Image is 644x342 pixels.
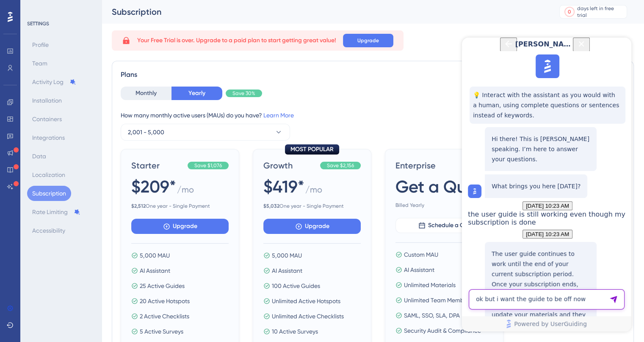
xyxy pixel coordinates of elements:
[404,265,434,275] span: AI Assistant
[462,38,631,331] iframe: UserGuiding AI Assistant
[327,162,354,169] span: Save $2,156
[194,162,222,169] span: Save $1,076
[121,70,625,80] div: Plans
[404,280,456,290] span: Unlimited Materials
[131,219,229,234] button: Upgrade
[272,296,340,306] span: Unlimited Active Hotspots
[272,281,320,291] span: 100 Active Guides
[27,20,96,27] div: SETTINGS
[140,326,183,337] span: 5 Active Surveys
[27,56,53,71] button: Team
[27,74,81,90] button: Activity Log
[137,35,336,46] span: Your Free Trial is over. Upgrade to a paid plan to start getting great value!
[30,211,128,302] p: The user guide continues to work until the end of your current subscription period. Once your sub...
[263,112,294,119] a: Learn More
[27,111,67,127] button: Containers
[343,34,393,47] button: Upgrade
[272,326,318,337] span: 10 Active Surveys
[272,311,344,321] span: Unlimited Active Checklists
[27,223,70,238] button: Accessibility
[7,252,163,272] textarea: AI Assistant Text Input
[27,93,67,108] button: Installation
[147,258,156,266] div: Send Message
[272,250,302,261] span: 5,000 MAU
[395,218,493,233] button: Schedule a Call
[27,149,51,164] button: Data
[577,5,624,19] div: days left in free trial
[263,203,279,209] b: $ 5,032
[131,203,146,209] b: $ 2,512
[121,110,625,120] div: How many monthly active users (MAUs) do you have?
[395,202,493,209] span: Billed Yearly
[112,6,538,18] div: Subscription
[357,37,379,44] span: Upgrade
[263,160,317,171] span: Growth
[395,160,493,171] span: Enterprise
[404,310,460,320] span: SAML, SSO, SLA, DPA
[27,37,54,52] button: Profile
[263,175,304,198] span: $419*
[171,87,222,100] button: Yearly
[121,87,171,100] button: Monthly
[232,90,255,97] span: Save 30%
[131,160,184,171] span: Starter
[173,221,197,231] span: Upgrade
[128,127,164,137] span: 2,001 - 5,000
[263,219,361,234] button: Upgrade
[272,266,302,276] span: AI Assistant
[131,203,229,209] span: One year - Single Payment
[404,250,438,260] span: Custom MAU
[27,130,70,145] button: Integrations
[428,220,470,231] span: Schedule a Call
[140,266,170,276] span: AI Assistant
[285,144,339,155] div: MOST POPULAR
[27,186,71,201] button: Subscription
[404,295,472,305] span: Unlimited Team Members
[305,221,329,231] span: Upgrade
[140,250,170,261] span: 5,000 MAU
[305,184,322,199] span: / mo
[568,8,571,15] div: 0
[395,175,492,198] span: Get a Quote
[131,175,176,198] span: $209*
[27,167,70,182] button: Localization
[177,184,194,199] span: / mo
[263,203,361,209] span: One year - Single Payment
[404,326,481,336] span: Security Audit & Compliance
[121,124,290,141] button: 2,001 - 5,000
[140,296,190,306] span: 20 Active Hotspots
[140,281,185,291] span: 25 Active Guides
[52,281,125,291] span: Powered by UserGuiding
[140,311,189,321] span: 2 Active Checklists
[27,204,86,220] button: Rate Limiting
